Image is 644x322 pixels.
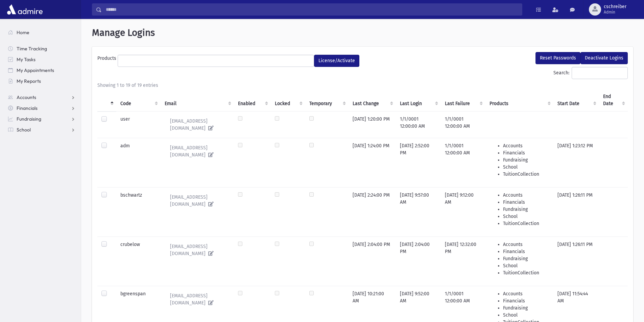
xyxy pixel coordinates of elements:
input: Search [102,3,522,16]
span: Accounts [17,94,36,100]
th: Start Date : activate to sort column ascending [553,89,599,112]
li: Fundraising [503,206,549,213]
li: Fundraising [503,156,549,164]
li: Accounts [503,241,549,248]
a: Home [3,27,81,38]
label: Products [97,55,118,64]
button: Reset Passwords [535,52,580,64]
li: Financials [503,248,549,255]
span: My Reports [17,78,41,84]
span: Financials [17,105,38,111]
li: TuitionCollection [503,171,549,178]
span: Admin [604,9,626,15]
span: Home [17,29,29,35]
td: [DATE] 2:24:00 PM [349,187,396,237]
td: crubelow [116,237,161,286]
td: [DATE] 12:32:00 PM [441,237,485,286]
a: Fundraising [3,114,81,124]
a: [EMAIL_ADDRESS][DOMAIN_NAME] [165,241,230,259]
th: Last Change : activate to sort column ascending [349,89,396,112]
th: Enabled : activate to sort column ascending [234,89,271,112]
th: End Date : activate to sort column ascending [599,89,628,112]
li: Accounts [503,192,549,199]
td: [DATE] 1:23:12 PM [553,138,599,187]
li: TuitionCollection [503,220,549,227]
td: [DATE] 9:12:00 AM [441,187,485,237]
li: Fundraising [503,304,549,312]
td: 1/1/0001 12:00:00 AM [396,111,441,138]
th: : activate to sort column descending [97,89,116,112]
td: [DATE] 1:20:00 PM [349,111,396,138]
h1: Manage Logins [92,27,633,39]
li: School [503,164,549,171]
li: School [503,312,549,319]
a: My Appointments [3,65,81,76]
td: [DATE] 1:24:00 PM [349,138,396,187]
th: Temporary : activate to sort column ascending [305,89,349,112]
a: My Tasks [3,54,81,65]
button: Deactivate Logins [580,52,628,64]
input: Search: [572,67,628,79]
a: [EMAIL_ADDRESS][DOMAIN_NAME] [165,116,230,134]
td: 1/1/0001 12:00:00 AM [441,138,485,187]
th: Code : activate to sort column ascending [116,89,161,112]
div: Showing 1 to 19 of 19 entries [97,82,628,89]
span: Time Tracking [17,46,47,52]
a: Time Tracking [3,43,81,54]
img: AdmirePro [5,3,44,16]
a: School [3,124,81,135]
a: My Reports [3,76,81,86]
a: Financials [3,103,81,114]
li: TuitionCollection [503,269,549,276]
td: [DATE] 2:04:00 PM [349,237,396,286]
li: School [503,262,549,269]
td: [DATE] 1:26:11 PM [553,237,599,286]
span: cschreiber [604,4,626,9]
span: Fundraising [17,116,41,122]
td: [DATE] 9:57:00 AM [396,187,441,237]
span: My Tasks [17,56,35,63]
li: Financials [503,297,549,304]
th: Products : activate to sort column ascending [485,89,553,112]
th: Last Failure : activate to sort column ascending [441,89,485,112]
label: Search: [553,67,628,79]
button: License/Activate [314,55,359,67]
th: Last Login : activate to sort column ascending [396,89,441,112]
span: School [17,127,31,133]
span: My Appointments [17,67,54,73]
li: Financials [503,149,549,156]
li: Financials [503,199,549,206]
li: Accounts [503,142,549,149]
th: Locked : activate to sort column ascending [271,89,305,112]
td: [DATE] 2:04:00 PM [396,237,441,286]
td: user [116,111,161,138]
li: School [503,213,549,220]
a: Accounts [3,92,81,103]
th: Email : activate to sort column ascending [161,89,234,112]
td: 1/1/0001 12:00:00 AM [441,111,485,138]
td: [DATE] 1:26:11 PM [553,187,599,237]
li: Accounts [503,290,549,297]
td: [DATE] 2:52:00 PM [396,138,441,187]
a: [EMAIL_ADDRESS][DOMAIN_NAME] [165,290,230,308]
td: adm [116,138,161,187]
a: [EMAIL_ADDRESS][DOMAIN_NAME] [165,142,230,160]
td: bschwartz [116,187,161,237]
a: [EMAIL_ADDRESS][DOMAIN_NAME] [165,192,230,210]
li: Fundraising [503,255,549,262]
